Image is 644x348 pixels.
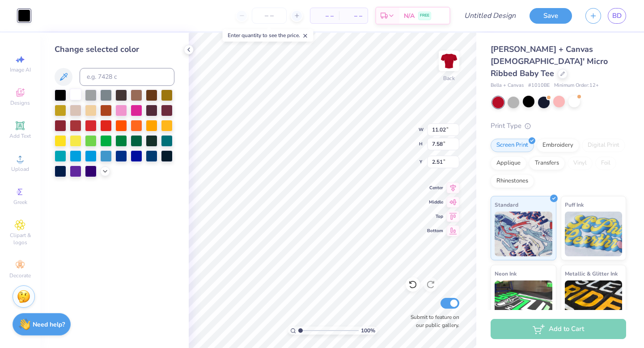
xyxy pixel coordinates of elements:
span: Standard [495,200,518,209]
img: Standard [495,212,552,256]
div: Vinyl [568,157,593,170]
span: [PERSON_NAME] + Canvas [DEMOGRAPHIC_DATA]' Micro Ribbed Baby Tee [491,44,608,79]
strong: Need help? [33,320,65,329]
img: Metallic & Glitter Ink [565,280,623,325]
a: BD [608,8,626,24]
div: Digital Print [582,139,625,152]
span: Metallic & Glitter Ink [565,269,618,278]
span: FREE [420,13,429,19]
div: Enter quantity to see the price. [223,29,314,42]
span: 100 % [361,327,375,335]
span: Bella + Canvas [491,82,524,89]
div: Rhinestones [491,174,534,188]
label: Submit to feature on our public gallery. [406,313,459,329]
span: Bottom [427,228,443,234]
span: Upload [11,166,29,173]
span: Designs [10,99,30,106]
img: Neon Ink [495,280,552,325]
div: Screen Print [491,139,534,152]
div: Embroidery [537,139,579,152]
div: Transfers [529,157,565,170]
span: Center [427,185,443,191]
span: Puff Ink [565,200,584,209]
span: Image AI [10,66,31,73]
span: – – [316,11,334,21]
span: Minimum Order: 12 + [554,82,599,89]
span: – – [344,11,362,21]
span: BD [612,11,622,21]
div: Change selected color [55,43,174,55]
img: Puff Ink [565,212,623,256]
span: Greek [13,199,27,206]
span: Add Text [9,132,31,140]
input: Untitled Design [457,7,523,25]
div: Foil [595,157,616,170]
span: # 1010BE [528,82,550,89]
input: e.g. 7428 c [80,68,174,86]
span: Neon Ink [495,269,517,278]
img: Back [440,52,458,70]
input: – – [252,8,287,24]
div: Print Type [491,121,626,131]
span: Middle [427,199,443,205]
span: Decorate [9,272,31,279]
button: Save [530,8,572,24]
div: Back [443,74,455,82]
span: N/A [404,11,415,21]
div: Applique [491,157,526,170]
span: Clipart & logos [4,232,36,246]
span: Top [427,213,443,220]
